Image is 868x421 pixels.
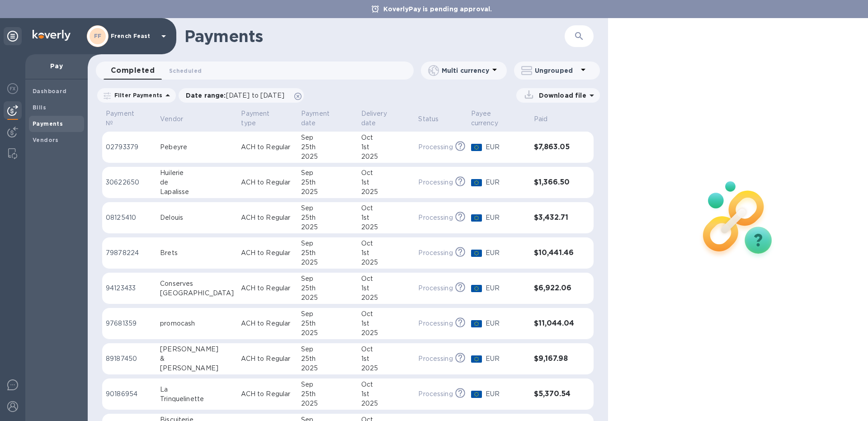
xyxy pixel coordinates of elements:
b: Bills [33,104,46,111]
span: Payee currency [471,109,527,128]
div: Oct [361,380,411,389]
div: & [160,354,234,364]
p: Date range : [186,91,289,100]
div: Lapalisse [160,187,234,197]
h3: $10,441.46 [534,249,576,257]
div: Huilerie [160,168,234,178]
div: 2025 [301,328,354,338]
p: EUR [486,389,527,399]
h3: $3,432.71 [534,213,576,222]
div: 2025 [361,364,411,373]
div: 1st [361,284,411,293]
p: EUR [486,319,527,328]
p: 89187450 [106,354,153,364]
p: Payment № [106,109,141,128]
div: Sep [301,203,354,213]
p: Processing [418,389,453,399]
span: Payment № [106,109,153,128]
p: Payment date [301,109,342,128]
span: Payment date [301,109,354,128]
p: EUR [486,284,527,293]
div: Brets [160,248,234,258]
div: 25th [301,284,354,293]
h3: $6,922.06 [534,284,576,293]
div: 1st [361,248,411,258]
p: ACH to Regular [241,213,294,222]
div: Delouis [160,213,234,222]
h1: Payments [184,27,512,46]
p: Download file [535,91,586,100]
div: 2025 [361,293,411,303]
div: 2025 [301,222,354,232]
h3: $11,044.04 [534,319,576,328]
b: FF [94,33,102,39]
div: Oct [361,274,411,284]
div: La [160,385,234,394]
p: 97681359 [106,319,153,328]
p: Processing [418,319,453,328]
p: EUR [486,248,527,258]
p: ACH to Regular [241,248,294,258]
p: ACH to Regular [241,142,294,152]
b: Payments [33,120,63,127]
p: 79878224 [106,248,153,258]
div: 1st [361,142,411,152]
p: Processing [418,178,453,187]
div: 2025 [301,399,354,408]
div: 1st [361,178,411,187]
p: Processing [418,213,453,222]
div: Unpin categories [4,27,22,45]
div: 2025 [301,293,354,303]
div: [PERSON_NAME] [160,364,234,373]
p: Processing [418,284,453,293]
div: Sep [301,168,354,178]
div: [PERSON_NAME] [160,345,234,354]
p: Status [418,114,439,124]
div: 25th [301,319,354,328]
p: EUR [486,178,527,187]
div: Oct [361,168,411,178]
p: ACH to Regular [241,178,294,187]
span: Status [418,114,450,124]
div: 1st [361,389,411,399]
div: 2025 [301,152,354,161]
h3: $7,863.05 [534,143,576,151]
div: promocash [160,319,234,328]
div: 25th [301,389,354,399]
h3: $5,370.54 [534,390,576,398]
p: Filter Payments [111,91,162,99]
div: 25th [301,142,354,152]
div: 2025 [361,187,411,197]
div: 2025 [301,258,354,267]
div: 2025 [361,222,411,232]
div: Pebeyre [160,142,234,152]
p: Paid [534,114,548,124]
p: Vendor [160,114,183,124]
p: KoverlyPay is pending approval. [379,5,497,14]
p: Processing [418,354,453,364]
div: 25th [301,248,354,258]
div: Sep [301,239,354,248]
span: Payment type [241,109,294,128]
h3: $1,366.50 [534,178,576,187]
div: Oct [361,309,411,319]
div: 1st [361,213,411,222]
p: 02793379 [106,142,153,152]
p: 90186954 [106,389,153,399]
div: Sep [301,345,354,354]
p: ACH to Regular [241,389,294,399]
p: Multi currency [442,66,489,75]
div: de [160,178,234,187]
div: 2025 [361,152,411,161]
div: 1st [361,319,411,328]
h3: $9,167.98 [534,355,576,363]
span: Delivery date [361,109,411,128]
p: EUR [486,213,527,222]
div: 25th [301,178,354,187]
div: Oct [361,203,411,213]
span: Completed [111,64,155,77]
div: Sep [301,274,354,284]
b: Dashboard [33,88,67,95]
p: Payee currency [471,109,515,128]
p: Processing [418,248,453,258]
